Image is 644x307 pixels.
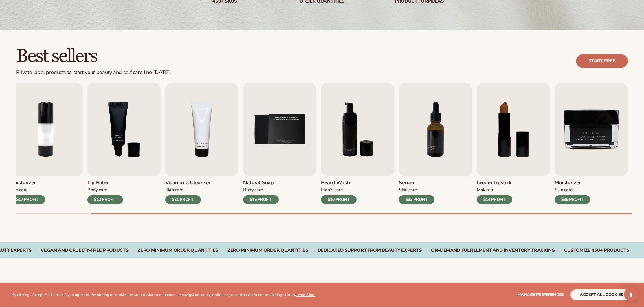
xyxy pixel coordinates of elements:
[165,83,238,204] a: 4 / 9
[10,83,83,204] a: 2 / 9
[41,248,128,253] div: Vegan and Cruelty-Free Products
[517,292,564,297] span: Manage preferences
[243,195,279,204] div: $15 PROFIT
[576,54,628,68] a: Start free
[12,293,315,297] p: By clicking "Accept All Cookies", you agree to the storing of cookies on your device to enhance s...
[477,187,512,193] div: Makeup
[399,180,434,186] h3: Serum
[137,248,218,253] div: Zero Minimum Order QuantitieS
[10,195,45,204] div: $17 PROFIT
[517,289,564,300] button: Manage preferences
[555,180,590,186] h3: Moisturizer
[477,195,512,204] div: $14 PROFIT
[570,289,632,300] button: accept all cookies
[555,187,590,193] div: Skin Care
[399,195,434,204] div: $32 PROFIT
[431,248,555,253] div: On-Demand Fulfillment and Inventory Tracking
[243,83,316,204] a: 5 / 9
[477,180,512,186] h3: Cream Lipstick
[296,292,315,297] a: Learn More
[624,287,638,301] div: Open Intercom Messenger
[399,187,434,193] div: Skin Care
[321,83,394,204] a: 6 / 9
[87,187,123,193] div: Body Care
[165,187,211,193] div: Skin Care
[87,180,123,186] h3: Lip Balm
[564,248,629,253] div: CUSTOMIZE 450+ PRODUCTS
[555,195,590,204] div: $35 PROFIT
[227,248,308,253] div: Zero Minimum Order QuantitieS
[16,69,171,76] div: Private label products to start your beauty and self care line [DATE].
[16,282,628,301] h2: Explore high-quality product formulas
[321,187,357,193] div: Men’s Care
[87,195,123,204] div: $12 PROFIT
[321,195,357,204] div: $10 PROFIT
[243,187,279,193] div: Body Care
[321,180,357,186] h3: Beard Wash
[10,180,45,186] h3: Moisturizer
[555,83,628,204] a: 9 / 9
[16,47,171,66] h2: Best sellers
[318,248,422,253] div: Dedicated Support From Beauty Experts
[87,83,161,204] a: 3 / 9
[165,195,201,204] div: $21 PROFIT
[399,83,472,204] a: 7 / 9
[243,180,279,186] h3: Natural Soap
[10,187,45,193] div: Skin Care
[165,180,211,186] h3: Vitamin C Cleanser
[477,83,550,204] a: 8 / 9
